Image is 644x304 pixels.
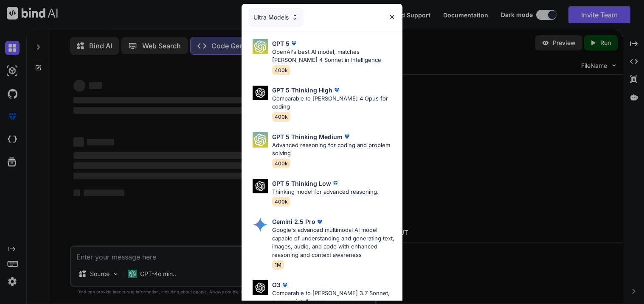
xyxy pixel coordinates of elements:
[272,86,332,95] p: GPT 5 Thinking High
[272,179,331,188] p: GPT 5 Thinking Low
[272,226,396,259] p: Google's advanced multimodal AI model capable of understanding and generating text, images, audio...
[272,48,396,64] p: OpenAI's best AI model, matches [PERSON_NAME] 4 Sonnet in Intelligence
[272,159,290,168] span: 400k
[272,280,281,289] p: O3
[272,188,379,196] p: Thinking model for advanced reasoning.
[248,8,304,27] div: Ultra Models
[272,197,290,206] span: 400k
[272,260,284,270] span: 1M
[272,217,315,226] p: Gemini 2.5 Pro
[388,14,396,21] img: close
[272,132,343,141] p: GPT 5 Thinking Medium
[272,141,396,158] p: Advanced reasoning for coding and problem solving
[253,179,268,194] img: Pick Models
[272,65,290,75] span: 400k
[291,14,298,21] img: Pick Models
[315,218,324,226] img: premium
[331,179,340,187] img: premium
[253,217,268,232] img: Pick Models
[272,39,290,48] p: GPT 5
[343,132,351,141] img: premium
[253,132,268,148] img: Pick Models
[253,280,268,295] img: Pick Models
[253,86,268,100] img: Pick Models
[272,112,290,122] span: 400k
[253,39,268,54] img: Pick Models
[272,95,396,111] p: Comparable to [PERSON_NAME] 4 Opus for coding
[290,39,298,47] img: premium
[332,86,341,94] img: premium
[281,281,289,289] img: premium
